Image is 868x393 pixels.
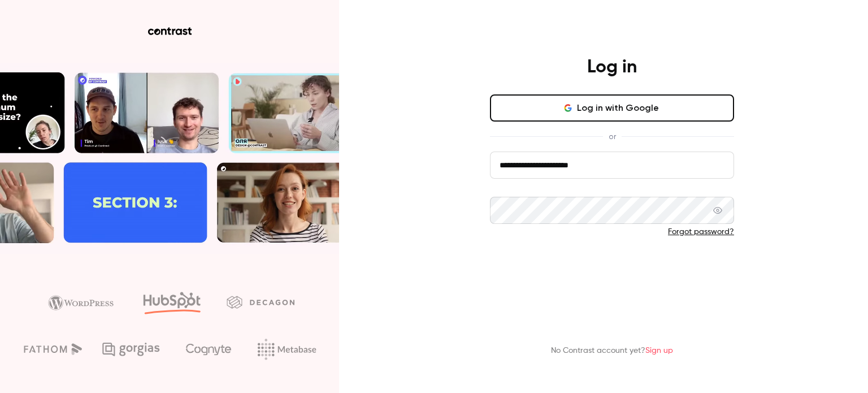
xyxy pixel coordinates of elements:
button: Log in with Google [490,94,734,122]
img: decagon [227,296,294,308]
a: Sign up [645,347,673,355]
p: No Contrast account yet? [551,345,673,357]
span: or [603,131,622,142]
a: Forgot password? [668,228,734,236]
button: Log in [490,256,734,283]
h4: Log in [587,56,637,79]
